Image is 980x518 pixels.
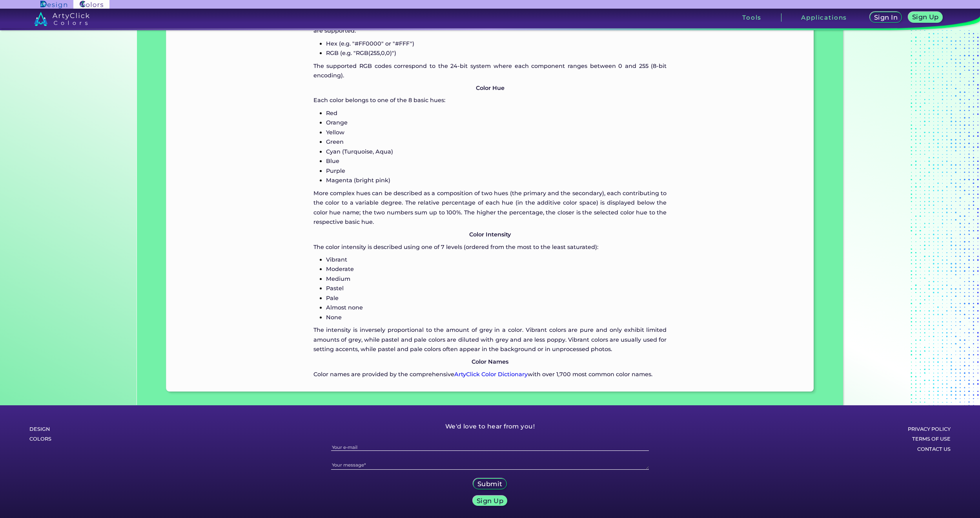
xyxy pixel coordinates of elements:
p: Green [326,137,667,146]
p: Pale [326,293,667,303]
a: Sign In [871,13,900,22]
p: Magenta (bright pink) [326,176,667,185]
p: Each color belongs to one of the 8 basic hues: [313,95,667,105]
p: Vibrant [326,255,667,264]
p: Cyan (Turquoise, Aqua) [326,147,667,156]
p: Purple [326,166,667,176]
a: Colors [29,434,167,444]
h5: Sign In [875,15,896,20]
input: Your e-mail [331,443,648,451]
p: Orange [326,118,667,127]
p: Medium [326,274,667,284]
h3: Applications [801,15,847,20]
p: The intensity is inversely proportional to the amount of grey in a color. Vibrant colors are pure... [313,325,667,354]
a: Contact Us [813,444,951,454]
p: Color Intensity [313,230,667,239]
p: None [326,313,667,322]
p: Color Names [313,357,667,366]
p: Hex (e.g. "#FF0000" or "#FFF") [326,39,667,48]
p: RGB (e.g. "RGB(255,0,0)") [326,48,667,58]
a: Sign Up [475,496,506,505]
p: Yellow [326,128,667,137]
p: The color intensity is described using one of 7 levels (ordered from the most to the least satura... [313,242,667,252]
p: The supported RGB codes correspond to the 24-bit system where each component ranges between 0 and... [313,61,667,81]
p: Moderate [326,264,667,274]
h5: Sign Up [913,14,938,20]
p: Color names are provided by the comprehensive with over 1,700 most common color names. [313,370,667,379]
p: Pastel [326,284,667,293]
h5: Submit [479,481,501,487]
a: Terms of Use [813,434,951,444]
a: Design [29,424,167,434]
img: ArtyClick Design logo [40,1,67,8]
h3: Tools [742,15,761,20]
p: More complex hues can be described as a composition of two hues (the primary and the secondary), ... [313,189,667,227]
p: Blue [326,156,667,166]
a: Privacy policy [813,424,951,434]
img: logo_artyclick_colors_white.svg [34,12,89,26]
h5: We'd love to hear from you! [226,421,755,432]
a: Sign Up [910,13,941,22]
a: ArtyClick Color Dictionary [454,371,528,378]
p: Color Hue [313,83,667,93]
h5: Sign Up [478,498,502,503]
p: Almost none [326,303,667,312]
p: Red [326,108,667,118]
